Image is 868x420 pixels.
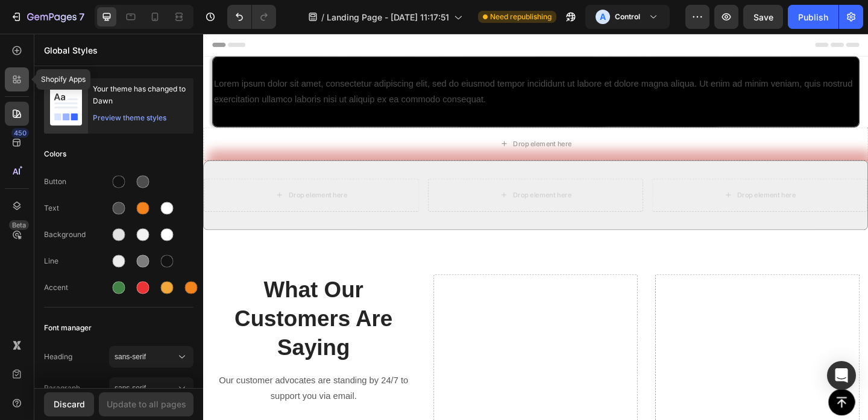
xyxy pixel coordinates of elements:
div: Preview theme styles [93,112,166,124]
button: Save [743,5,783,29]
div: Open Intercom Messenger [827,361,856,390]
div: Line [44,256,109,267]
p: 7 [79,10,84,24]
div: Your theme has changed to Dawn [93,83,189,107]
p: What Our Customers Are Saying [10,263,230,357]
div: Drop element here [337,171,401,181]
button: 7 [5,5,90,29]
p: Our customer advocates are standing by 24/7 to support you via email. [10,369,230,404]
div: Update to all pages [107,398,186,410]
p: A [600,11,606,23]
span: Paragraph [44,383,109,394]
div: Background [44,229,109,240]
button: sans-serif [109,377,193,399]
iframe: Design area [203,34,868,420]
div: Beta [9,220,29,230]
span: / [321,11,324,23]
div: Text [44,203,109,214]
span: sans-serif [115,351,176,362]
button: Publish [788,5,838,29]
span: sans-serif [115,383,176,394]
span: Need republishing [490,11,552,22]
button: Update to all pages [99,392,193,416]
span: Save [753,12,773,22]
span: Font manager [44,321,92,335]
div: Drop element here [337,115,401,125]
div: Lorem ipsum dolor sit amet, consectetur adipiscing elit, sed do eiusmod tempor incididunt ut labo... [10,45,713,82]
div: 450 [11,128,29,138]
div: Discard [54,398,85,410]
div: Publish [798,11,828,23]
button: Discard [44,392,94,416]
h3: Control [615,11,640,23]
div: Drop element here [581,171,645,181]
span: Colors [44,147,66,161]
div: Accent [44,282,109,293]
div: Drop element here [93,171,157,181]
button: sans-serif [109,346,193,368]
span: Landing Page - [DATE] 11:17:51 [327,11,449,23]
p: Global Styles [44,44,193,57]
span: Heading [44,351,109,362]
div: Undo/Redo [227,5,276,29]
div: Button [44,176,109,187]
button: AControl [585,5,670,29]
